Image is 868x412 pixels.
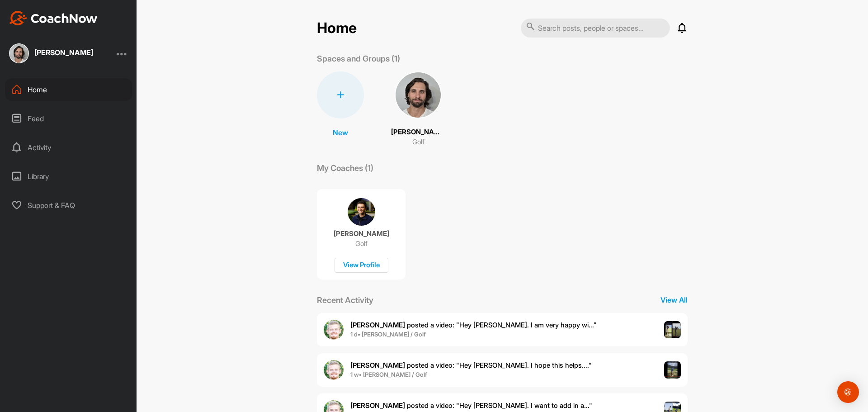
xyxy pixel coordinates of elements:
[391,127,445,137] p: [PERSON_NAME]
[391,71,445,147] a: [PERSON_NAME]Golf
[664,321,681,338] img: post image
[9,43,29,63] img: square_7c52a94195b2bc521eae4cc91ccb1314.jpg
[350,371,427,378] b: 1 w • [PERSON_NAME] / Golf
[5,78,132,101] div: Home
[664,361,681,379] img: post image
[334,229,389,238] p: [PERSON_NAME]
[350,331,426,338] b: 1 d • [PERSON_NAME] / Golf
[333,127,348,138] p: New
[5,136,132,159] div: Activity
[317,19,357,37] h2: Home
[34,49,93,56] div: [PERSON_NAME]
[521,19,670,38] input: Search posts, people or spaces...
[5,194,132,217] div: Support & FAQ
[317,52,400,65] p: Spaces and Groups (1)
[350,361,405,369] b: [PERSON_NAME]
[412,137,425,147] p: Golf
[324,320,344,340] img: user avatar
[350,401,405,410] b: [PERSON_NAME]
[335,258,388,273] div: View Profile
[317,294,373,306] p: Recent Activity
[395,71,442,118] img: square_7c52a94195b2bc521eae4cc91ccb1314.jpg
[350,401,592,410] span: posted a video : " Hey [PERSON_NAME]. I want to add in a... "
[5,165,132,188] div: Library
[350,321,405,329] b: [PERSON_NAME]
[355,239,368,248] p: Golf
[348,198,375,226] img: coach avatar
[660,294,688,305] p: View All
[5,107,132,130] div: Feed
[350,321,597,329] span: posted a video : " Hey [PERSON_NAME]. I am very happy wi... "
[9,11,98,25] img: CoachNow
[837,381,859,403] div: Open Intercom Messenger
[350,361,592,369] span: posted a video : " Hey [PERSON_NAME]. I hope this helps.... "
[324,360,344,380] img: user avatar
[317,162,373,174] p: My Coaches (1)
